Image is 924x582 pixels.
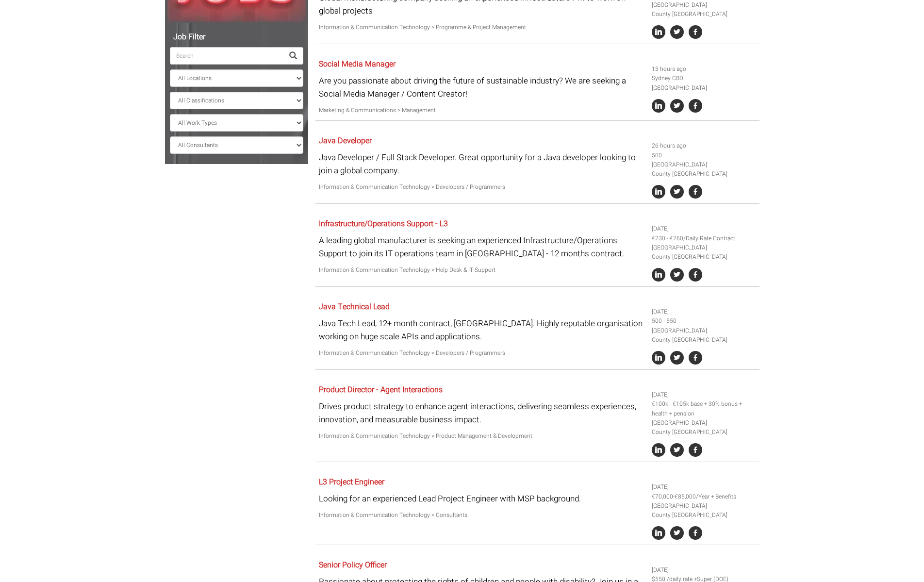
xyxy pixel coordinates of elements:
p: Information & Communication Technology > Developers / Programmers [319,183,644,192]
li: [DATE] [652,390,756,399]
li: [DATE] [652,224,756,233]
li: Sydney CBD [GEOGRAPHIC_DATA] [652,74,756,92]
li: [DATE] [652,482,756,492]
p: Information & Communication Technology > Product Management & Development [319,432,644,441]
a: L3 Project Engineer [319,476,384,488]
input: Search [170,47,283,65]
p: Information & Communication Technology > Developers / Programmers [319,349,644,358]
a: Senior Policy Officer [319,559,387,571]
p: A leading global manufacturer is seeking an experienced Infrastructure/Operations Support to join... [319,234,644,260]
li: €100k - €105k base + 30% bonus + health + pension [652,399,756,418]
a: Java Developer [319,135,372,147]
li: [GEOGRAPHIC_DATA] County [GEOGRAPHIC_DATA] [652,418,756,437]
li: 500 - 550 [652,316,756,326]
li: [GEOGRAPHIC_DATA] County [GEOGRAPHIC_DATA] [652,0,756,19]
li: [GEOGRAPHIC_DATA] County [GEOGRAPHIC_DATA] [652,243,756,262]
li: [DATE] [652,565,756,575]
a: Infrastructure/Operations Support - L3 [319,218,448,230]
p: Information & Communication Technology > Programme & Project Management [319,23,644,32]
p: Information & Communication Technology > Consultants [319,511,644,520]
p: Java Tech Lead, 12+ month contract, [GEOGRAPHIC_DATA]. Highly reputable organisation working on h... [319,317,644,343]
li: [GEOGRAPHIC_DATA] County [GEOGRAPHIC_DATA] [652,160,756,179]
li: [GEOGRAPHIC_DATA] County [GEOGRAPHIC_DATA] [652,326,756,345]
li: 26 hours ago [652,141,756,150]
p: Information & Communication Technology > Help Desk & IT Support [319,266,644,275]
p: Drives product strategy to enhance agent interactions, delivering seamless experiences, innovatio... [319,400,644,426]
p: Looking for an experienced Lead Project Engineer with MSP background. [319,492,644,505]
li: [GEOGRAPHIC_DATA] County [GEOGRAPHIC_DATA] [652,501,756,520]
a: Java Technical Lead [319,301,390,313]
li: 13 hours ago [652,65,756,74]
p: Marketing & Communications > Management [319,106,644,115]
li: €70,000-€85,000/Year + Benefits [652,492,756,501]
p: Are you passionate about driving the future of sustainable industry? We are seeking a Social Medi... [319,74,644,100]
a: Social Media Manager [319,58,396,70]
a: Product Director - Agent Interactions [319,384,443,396]
li: €230 - €260/Daily Rate Contract [652,234,756,243]
li: [DATE] [652,307,756,316]
h5: Job Filter [170,33,303,42]
li: 500 [652,151,756,160]
p: Java Developer / Full Stack Developer. Great opportunity for a Java developer looking to join a g... [319,151,644,177]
